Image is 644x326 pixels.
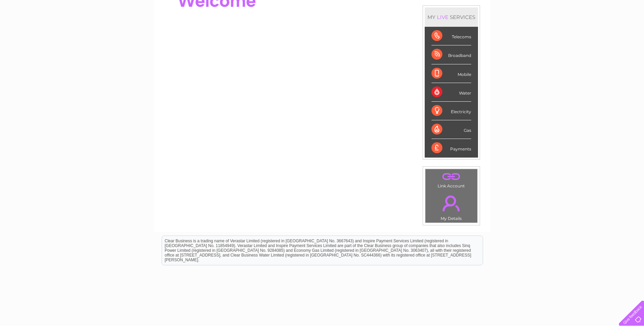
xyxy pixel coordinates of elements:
[525,29,537,34] a: Water
[162,4,483,33] div: Clear Business is a trading name of Verastar Limited (registered in [GEOGRAPHIC_DATA] No. 3667643...
[425,190,478,223] td: My Details
[431,45,471,64] div: Broadband
[431,102,471,120] div: Electricity
[622,29,638,34] a: Log out
[585,29,595,34] a: Blog
[431,64,471,83] div: Mobile
[431,120,471,139] div: Gas
[427,191,476,215] a: .
[431,83,471,102] div: Water
[425,169,478,190] td: Link Account
[425,7,478,27] div: MY SERVICES
[560,29,581,34] a: Telecoms
[427,171,476,183] a: .
[436,14,450,20] div: LIVE
[431,139,471,157] div: Payments
[541,29,556,34] a: Energy
[599,29,615,34] a: Contact
[516,3,563,12] a: 0333 014 3131
[431,27,471,45] div: Telecoms
[22,18,57,38] img: logo.png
